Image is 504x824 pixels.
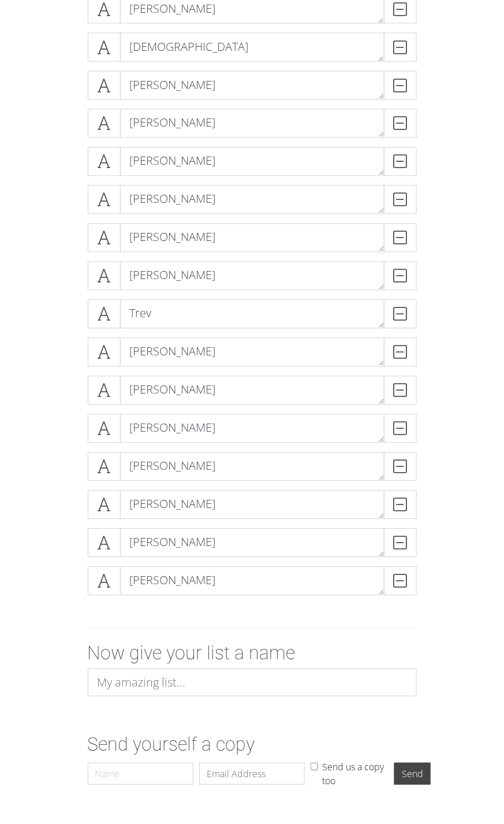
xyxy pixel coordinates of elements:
[322,760,389,788] label: Send us a copy too
[88,763,193,785] input: Name
[394,763,431,785] input: Send
[88,734,417,756] h2: Send yourself a copy
[88,669,417,697] input: My amazing list...
[199,763,305,785] input: Email Address
[88,643,417,665] h2: Now give your list a name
